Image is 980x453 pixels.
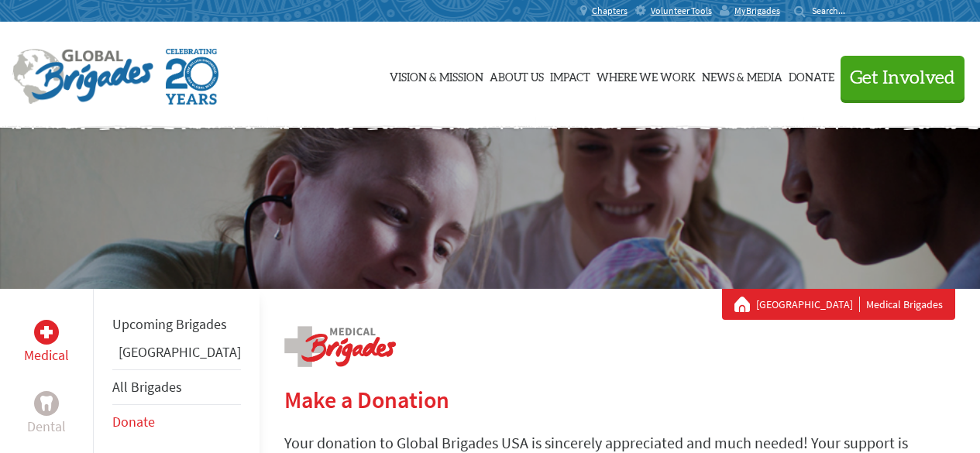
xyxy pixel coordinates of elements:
p: Medical [24,345,69,366]
img: Global Brigades Celebrating 20 Years [166,49,218,105]
a: About Us [490,36,544,114]
p: Dental [27,416,66,438]
span: Volunteer Tools [651,5,712,17]
span: Get Involved [850,69,955,88]
img: logo-medical.png [284,326,396,367]
img: Medical [40,326,53,338]
a: Upcoming Brigades [112,315,227,333]
img: Dental [40,396,53,410]
li: All Brigades [112,369,241,405]
a: News & Media [702,36,782,114]
div: Medical [34,320,59,345]
div: Medical Brigades [734,297,943,312]
input: Search... [812,5,856,16]
button: Get Involved [841,56,965,100]
li: Belize [112,341,241,369]
span: MyBrigades [734,5,780,17]
a: Impact [550,36,590,114]
div: Dental [34,391,59,416]
li: Upcoming Brigades [112,307,241,341]
img: Global Brigades Logo [12,49,153,105]
a: Vision & Mission [390,36,483,114]
a: [GEOGRAPHIC_DATA] [756,297,860,312]
a: All Brigades [112,378,182,396]
a: MedicalMedical [24,320,69,366]
span: Chapters [592,5,628,17]
a: [GEOGRAPHIC_DATA] [119,343,241,361]
a: DentalDental [27,391,66,438]
a: Where We Work [597,36,696,114]
a: Donate [112,413,155,431]
li: Donate [112,405,241,439]
a: Donate [789,36,834,114]
h2: Make a Donation [284,386,955,414]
